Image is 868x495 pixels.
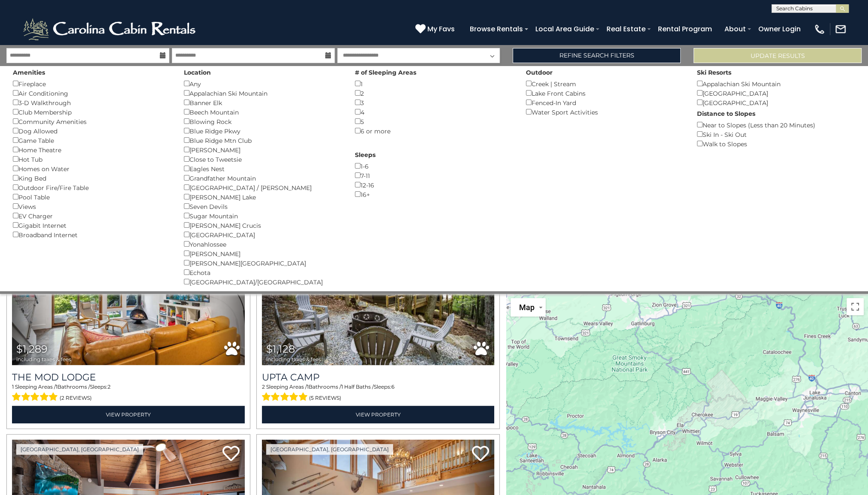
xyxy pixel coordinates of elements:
[427,24,455,34] span: My Favs
[13,136,171,145] div: Game Table
[13,183,171,192] div: Outdoor Fire/Fire Table
[526,68,553,77] label: Outdoor
[355,151,375,159] label: Sleeps
[835,23,847,35] img: mail-regular-white.png
[472,445,489,463] a: Add to favorites
[262,383,495,404] div: Sleeping Areas / Bathrooms / Sleeps:
[13,107,171,117] div: Club Membership
[355,117,513,126] div: 5
[184,117,342,126] div: Blowing Rock
[694,48,862,63] button: Update Results
[355,98,513,107] div: 3
[184,173,342,183] div: Grandfather Mountain
[355,126,513,136] div: 6 or more
[355,107,513,117] div: 4
[355,161,513,171] div: 1-6
[697,98,855,107] div: [GEOGRAPHIC_DATA]
[13,220,171,230] div: Gigabit Internet
[697,139,855,148] div: Walk to Slopes
[697,109,755,118] label: Distance to Slopes
[184,192,342,202] div: [PERSON_NAME] Lake
[526,107,684,117] div: Water Sport Activities
[184,230,342,239] div: [GEOGRAPHIC_DATA]
[513,48,681,63] a: Refine Search Filters
[184,211,342,220] div: Sugar Mountain
[307,383,309,390] span: 1
[262,406,495,423] a: View Property
[12,371,245,383] a: The Mod Lodge
[184,79,342,88] div: Any
[184,220,342,230] div: [PERSON_NAME] Crucis
[754,21,805,36] a: Owner Login
[222,445,240,463] a: Add to favorites
[697,120,855,130] div: Near to Slopes (Less than 20 Minutes)
[184,277,342,287] div: [GEOGRAPHIC_DATA]/[GEOGRAPHIC_DATA]
[266,444,393,455] a: [GEOGRAPHIC_DATA], [GEOGRAPHIC_DATA]
[466,21,527,36] a: Browse Rentals
[184,202,342,211] div: Seven Devils
[697,88,855,98] div: [GEOGRAPHIC_DATA]
[262,383,265,390] span: 2
[184,126,342,136] div: Blue Ridge Pkwy
[526,79,684,88] div: Creek | Stream
[13,154,171,164] div: Hot Tub
[531,21,598,36] a: Local Area Guide
[309,392,341,404] span: (5 reviews)
[13,202,171,211] div: Views
[13,211,171,220] div: EV Charger
[13,68,45,77] label: Amenities
[13,164,171,173] div: Homes on Water
[847,298,864,315] button: Toggle fullscreen view
[526,88,684,98] div: Lake Front Cabins
[511,298,546,317] button: Change map style
[697,79,855,88] div: Appalachian Ski Mountain
[108,383,111,390] span: 2
[266,343,295,355] span: $1,128
[519,303,535,312] span: Map
[184,154,342,164] div: Close to Tweetsie
[184,136,342,145] div: Blue Ridge Mtn Club
[355,190,513,199] div: 16+
[184,98,342,107] div: Banner Elk
[184,145,342,154] div: [PERSON_NAME]
[13,88,171,98] div: Air Conditioning
[56,383,57,390] span: 1
[12,383,245,404] div: Sleeping Areas / Bathrooms / Sleeps:
[13,192,171,202] div: Pool Table
[720,21,750,36] a: About
[13,230,171,239] div: Broadband Internet
[355,79,513,88] div: 1
[184,268,342,277] div: Echota
[341,383,374,390] span: 1 Half Baths /
[13,126,171,136] div: Dog Allowed
[391,383,394,390] span: 6
[814,23,826,35] img: phone-regular-white.png
[184,164,342,173] div: Eagles Nest
[12,406,245,423] a: View Property
[13,98,171,107] div: 3-D Walkthrough
[16,343,48,355] span: $1,289
[262,371,495,383] a: Upta Camp
[13,173,171,183] div: King Bed
[184,258,342,268] div: [PERSON_NAME][GEOGRAPHIC_DATA]
[526,98,684,107] div: Fenced-In Yard
[697,68,731,77] label: Ski Resorts
[355,68,416,77] label: # of Sleeping Areas
[602,21,650,36] a: Real Estate
[184,68,211,77] label: Location
[13,79,171,88] div: Fireplace
[13,145,171,154] div: Home Theatre
[184,249,342,258] div: [PERSON_NAME]
[697,130,855,139] div: Ski In - Ski Out
[184,107,342,117] div: Beech Mountain
[60,392,92,404] span: (2 reviews)
[184,183,342,192] div: [GEOGRAPHIC_DATA] / [PERSON_NAME]
[654,21,716,36] a: Rental Program
[13,117,171,126] div: Community Amenities
[266,356,321,362] span: including taxes & fees
[355,171,513,180] div: 7-11
[184,239,342,249] div: Yonahlossee
[184,88,342,98] div: Appalachian Ski Mountain
[16,356,71,362] span: including taxes & fees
